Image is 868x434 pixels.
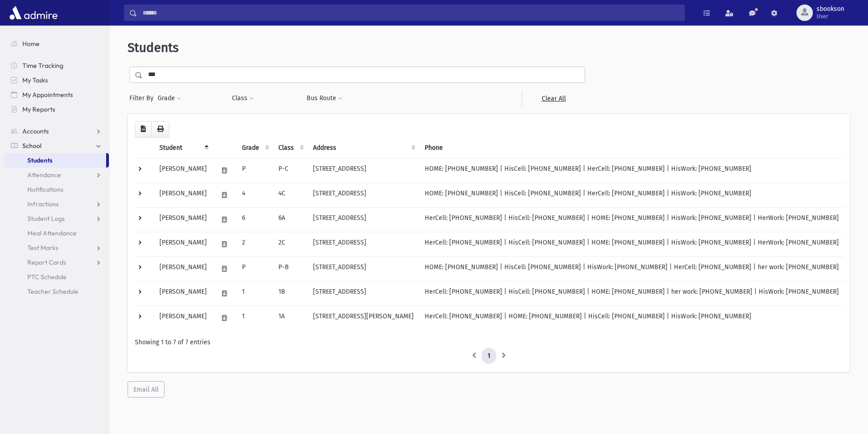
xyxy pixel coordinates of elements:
[273,256,308,281] td: P-B
[4,36,109,51] a: Home
[419,207,844,232] td: HerCell: [PHONE_NUMBER] | HisCell: [PHONE_NUMBER] | HOME: [PHONE_NUMBER] | HisWork: [PHONE_NUMBER...
[231,90,254,107] button: Class
[4,211,109,226] a: Student Logs
[4,182,109,197] a: Notifications
[306,90,343,107] button: Bus Route
[154,207,212,232] td: [PERSON_NAME]
[308,281,419,306] td: [STREET_ADDRESS]
[4,124,109,138] a: Accounts
[27,171,61,179] span: Attendance
[22,40,40,48] span: Home
[22,142,41,150] span: School
[135,337,842,347] div: Showing 1 to 7 of 7 entries
[4,270,109,284] a: PTC Schedule
[236,183,273,207] td: 4
[22,61,63,70] span: Time Tracking
[419,256,844,281] td: HOME: [PHONE_NUMBER] | HisCell: [PHONE_NUMBER] | HisWork: [PHONE_NUMBER] | HerCell: [PHONE_NUMBER...
[308,306,419,330] td: [STREET_ADDRESS][PERSON_NAME]
[482,348,496,364] a: 1
[27,258,66,266] span: Report Cards
[419,158,844,183] td: HOME: [PHONE_NUMBER] | HisCell: [PHONE_NUMBER] | HerCell: [PHONE_NUMBER] | HisWork: [PHONE_NUMBER]
[236,138,273,158] th: Grade: activate to sort column ascending
[135,121,152,138] button: CSV
[154,306,212,330] td: [PERSON_NAME]
[22,127,49,135] span: Accounts
[308,138,419,158] th: Address: activate to sort column ascending
[817,13,844,20] span: User
[4,168,109,182] a: Attendance
[273,306,308,330] td: 1A
[273,232,308,256] td: 2C
[27,214,65,223] span: Student Logs
[7,4,60,22] img: AdmirePro
[236,256,273,281] td: P
[4,73,109,87] a: My Tasks
[236,158,273,183] td: P
[154,256,212,281] td: [PERSON_NAME]
[22,105,55,113] span: My Reports
[128,40,179,55] span: Students
[817,5,844,13] span: sbookson
[27,200,59,208] span: Infractions
[273,207,308,232] td: 6A
[236,232,273,256] td: 2
[154,281,212,306] td: [PERSON_NAME]
[4,58,109,73] a: Time Tracking
[4,240,109,255] a: Test Marks
[27,156,52,164] span: Students
[308,232,419,256] td: [STREET_ADDRESS]
[419,281,844,306] td: HerCell: [PHONE_NUMBER] | HisCell: [PHONE_NUMBER] | HOME: [PHONE_NUMBER] | her work: [PHONE_NUMBE...
[4,226,109,240] a: Meal Attendance
[4,102,109,117] a: My Reports
[129,93,157,103] span: Filter By
[22,76,48,84] span: My Tasks
[419,183,844,207] td: HOME: [PHONE_NUMBER] | HisCell: [PHONE_NUMBER] | HerCell: [PHONE_NUMBER] | HisWork: [PHONE_NUMBER]
[4,87,109,102] a: My Appointments
[419,306,844,330] td: HerCell: [PHONE_NUMBER] | HOME: [PHONE_NUMBER] | HisCell: [PHONE_NUMBER] | HisWork: [PHONE_NUMBER]
[4,138,109,153] a: School
[154,158,212,183] td: [PERSON_NAME]
[157,90,182,107] button: Grade
[236,207,273,232] td: 6
[154,138,212,158] th: Student: activate to sort column descending
[4,255,109,270] a: Report Cards
[27,273,67,281] span: PTC Schedule
[27,185,63,194] span: Notifications
[308,183,419,207] td: [STREET_ADDRESS]
[128,381,164,398] button: Email All
[4,284,109,299] a: Teacher Schedule
[22,91,73,99] span: My Appointments
[151,121,169,138] button: Print
[273,158,308,183] td: P-C
[154,232,212,256] td: [PERSON_NAME]
[273,138,308,158] th: Class: activate to sort column ascending
[154,183,212,207] td: [PERSON_NAME]
[4,197,109,211] a: Infractions
[308,256,419,281] td: [STREET_ADDRESS]
[27,287,78,296] span: Teacher Schedule
[273,281,308,306] td: 1B
[27,244,58,252] span: Test Marks
[273,183,308,207] td: 4C
[4,153,106,168] a: Students
[137,5,684,21] input: Search
[522,90,585,107] a: Clear All
[236,281,273,306] td: 1
[419,232,844,256] td: HerCell: [PHONE_NUMBER] | HisCell: [PHONE_NUMBER] | HOME: [PHONE_NUMBER] | HisWork: [PHONE_NUMBER...
[419,138,844,158] th: Phone
[308,158,419,183] td: [STREET_ADDRESS]
[27,229,77,237] span: Meal Attendance
[308,207,419,232] td: [STREET_ADDRESS]
[236,306,273,330] td: 1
